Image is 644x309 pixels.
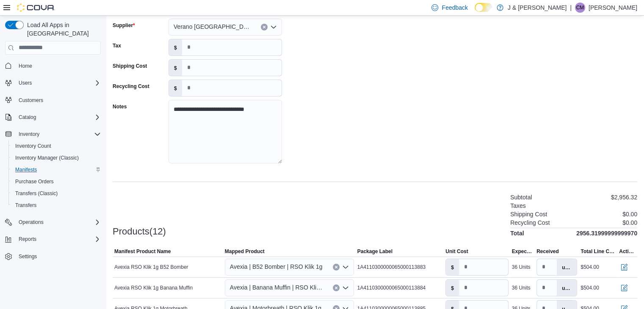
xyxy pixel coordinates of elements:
[570,3,572,13] p: |
[270,24,277,30] button: Open list of options
[12,153,82,163] a: Inventory Manager (Classic)
[557,259,577,275] label: units
[169,39,182,55] label: $
[508,3,567,13] p: J & [PERSON_NAME]
[19,236,36,243] span: Reports
[15,202,36,209] span: Transfers
[512,264,531,270] div: 36 Units
[12,141,101,151] span: Inventory Count
[580,284,599,291] div: $504.00
[12,177,57,187] a: Purchase Orders
[174,22,252,32] span: Verano [GEOGRAPHIC_DATA]
[113,22,135,29] label: Supplier
[446,259,459,275] label: $
[17,3,55,12] img: Cova
[12,165,40,175] a: Manifests
[12,200,101,210] span: Transfers
[622,211,637,218] p: $0.00
[15,112,39,122] button: Catalog
[169,80,182,96] label: $
[12,153,101,163] span: Inventory Manager (Classic)
[611,194,637,201] p: $2,956.32
[510,219,550,226] h6: Recycling Cost
[2,250,104,262] button: Settings
[2,77,104,89] button: Users
[622,219,637,226] p: $0.00
[12,165,101,175] span: Manifests
[19,253,37,260] span: Settings
[15,129,101,139] span: Inventory
[19,80,32,86] span: Users
[2,233,104,245] button: Reports
[15,112,101,122] span: Catalog
[19,219,44,226] span: Operations
[15,251,40,262] a: Settings
[2,111,104,123] button: Catalog
[113,226,166,237] h3: Products(12)
[445,248,468,255] span: Unit Cost
[12,188,101,199] span: Transfers (Classic)
[113,42,121,49] label: Tax
[15,217,101,227] span: Operations
[8,199,104,211] button: Transfers
[15,190,58,197] span: Transfers (Classic)
[12,141,55,151] a: Inventory Count
[512,284,531,291] div: 36 Units
[15,234,40,244] button: Reports
[113,63,147,69] label: Shipping Cost
[230,282,324,292] span: Avexia | Banana Muffin | RSO Klik | 1g
[333,284,340,291] button: Clear input
[12,200,40,210] a: Transfers
[8,164,104,176] button: Manifests
[12,188,61,199] a: Transfers (Classic)
[333,264,340,270] button: Clear input
[15,61,36,71] a: Home
[15,143,51,149] span: Inventory Count
[342,284,349,291] button: Open list of options
[8,152,104,164] button: Inventory Manager (Classic)
[510,202,526,209] h6: Taxes
[113,103,127,110] label: Notes
[475,3,492,12] input: Dark Mode
[5,56,101,285] nav: Complex example
[15,217,47,227] button: Operations
[24,21,101,38] span: Load All Apps in [GEOGRAPHIC_DATA]
[575,3,585,13] div: Cheyenne Mann
[619,248,636,255] span: Actions
[8,140,104,152] button: Inventory Count
[510,194,532,201] h6: Subtotal
[15,95,47,105] a: Customers
[113,83,149,90] label: Recycling Cost
[114,264,188,270] span: Avexia RSO Klik 1g B52 Bomber
[357,248,392,255] span: Package Label
[576,230,637,237] h4: 2956.31999999999970
[225,248,265,255] span: Mapped Product
[114,284,193,291] span: Avexia RSO Klik 1g Banana Muffin
[510,211,547,218] h6: Shipping Cost
[357,284,426,291] span: 1A4110300000065000113884
[2,128,104,140] button: Inventory
[2,216,104,228] button: Operations
[12,177,101,187] span: Purchase Orders
[15,78,35,88] button: Users
[230,262,323,272] span: Avexia | B52 Bomber | RSO Klik 1g
[15,251,101,262] span: Settings
[15,234,101,244] span: Reports
[114,248,171,255] span: Manifest Product Name
[536,248,559,255] span: Received
[15,78,101,88] span: Users
[442,3,467,12] span: Feedback
[342,264,349,270] button: Open list of options
[15,154,79,161] span: Inventory Manager (Classic)
[19,63,32,69] span: Home
[557,280,577,296] label: units
[446,280,459,296] label: $
[261,24,268,30] button: Clear input
[15,178,54,185] span: Purchase Orders
[8,176,104,188] button: Purchase Orders
[2,94,104,106] button: Customers
[19,114,36,121] span: Catalog
[19,131,39,138] span: Inventory
[169,60,182,76] label: $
